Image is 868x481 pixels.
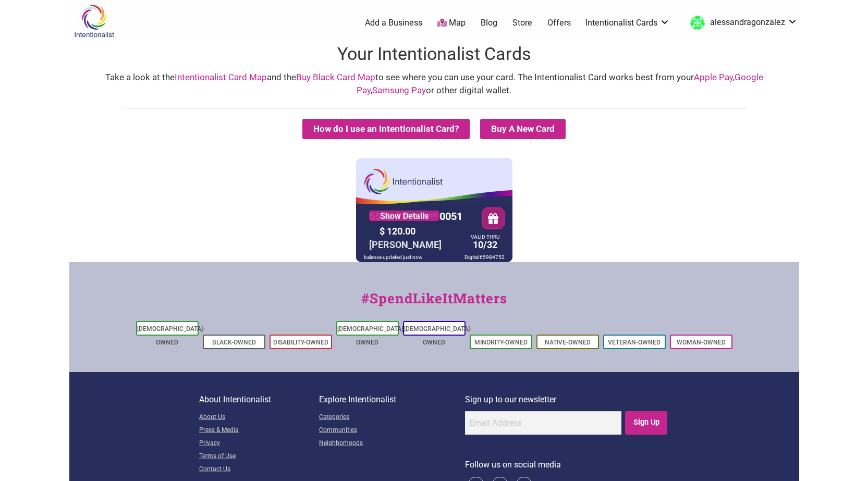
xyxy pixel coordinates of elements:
[296,72,375,82] a: Buy Black Card Map
[80,71,789,97] div: Take a look at the and the to see where you can use your card. The Intentionalist Card works best...
[465,393,669,406] p: Sign up to our newsletter
[512,17,532,29] a: Store
[212,339,256,346] a: Black-Owned
[372,85,426,95] a: Samsung Pay
[199,411,319,424] a: About Us
[377,223,466,239] div: $ 120.00
[273,339,328,346] a: Disability-Owned
[365,17,422,29] a: Add a Business
[465,411,621,435] input: Email Address
[199,424,319,437] a: Press & Media
[465,458,669,472] p: Follow us on social media
[625,411,667,435] input: Sign Up
[69,42,799,67] h1: Your Intentionalist Cards
[199,463,319,476] a: Contact Us
[677,339,726,346] a: Woman-Owned
[468,235,502,253] div: 10/32
[361,252,425,262] div: balance updated just now
[608,339,661,346] a: Veteran-Owned
[480,119,566,139] summary: Buy A New Card
[474,339,528,346] a: Minority-Owned
[585,17,670,29] a: Intentionalist Cards
[319,393,465,406] p: Explore Intentionalist
[302,119,470,139] button: How do I use an Intentionalist Card?
[547,17,571,29] a: Offers
[462,252,507,262] div: Digital 65984752
[199,450,319,463] a: Terms of Use
[337,325,405,346] a: [DEMOGRAPHIC_DATA]-Owned
[319,437,465,450] a: Neighborhoods
[199,393,319,406] p: About Intentionalist
[137,325,205,346] a: [DEMOGRAPHIC_DATA]-Owned
[685,14,798,32] a: alessandragonzalez
[69,4,119,38] img: Intentionalist
[366,237,444,253] div: [PERSON_NAME]
[471,236,499,238] div: VALID THRU
[199,437,319,450] a: Privacy
[694,72,733,82] a: Apple Pay
[69,288,799,319] div: #SpendLikeItMatters
[175,72,267,82] a: Intentionalist Card Map
[481,17,497,29] a: Blog
[369,211,439,221] a: Show Details
[404,325,472,346] a: [DEMOGRAPHIC_DATA]-Owned
[319,411,465,424] a: Categories
[437,17,466,29] a: Map
[319,424,465,437] a: Communities
[545,339,591,346] a: Native-Owned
